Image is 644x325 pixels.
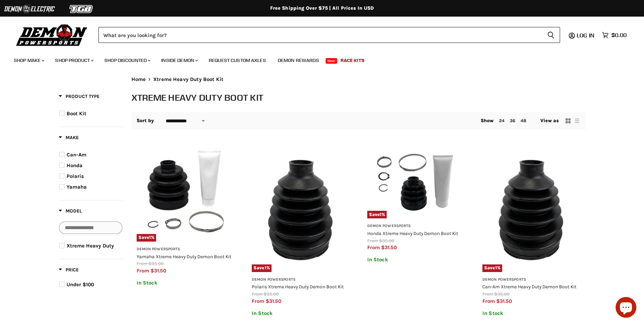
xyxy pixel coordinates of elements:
a: Polaris Xtreme Heavy Duty Demon Boot Kit [252,284,344,289]
span: Show [481,118,494,124]
button: Search [542,27,560,43]
span: from [137,268,149,274]
a: Request Custom Axles [204,53,271,67]
p: In Stock [367,257,465,263]
a: Shop Product [50,53,98,67]
span: Log in [577,32,594,39]
span: Model [59,208,82,214]
button: Filter by Model [59,208,82,216]
span: $35.00 [148,261,164,266]
a: Shop Discounted [99,53,155,67]
h3: Demon Powersports [252,277,350,282]
span: Save % [367,211,387,218]
span: $0.00 [611,32,627,38]
span: from [482,291,493,297]
button: Filter by Product Type [59,93,100,102]
input: Search Options [59,222,122,234]
a: 24 [499,118,505,123]
span: $35.00 [379,238,394,243]
span: Save % [137,234,156,242]
a: Yamaha Xtreme Heavy Duty Demon Boot Kit [137,254,231,259]
a: Honda Xtreme Heavy Duty Demon Boot Kit [367,231,458,236]
div: Product filter [59,93,123,298]
a: Polaris Xtreme Heavy Duty Demon Boot KitSave1% [252,144,350,272]
a: Inside Demon [156,53,202,67]
img: TGB Logo 2 [55,2,108,16]
input: Search [98,27,542,43]
button: grid view [565,117,572,124]
button: Filter by Price [59,267,79,275]
span: 1 [380,212,381,217]
img: Demon Electric Logo 2 [3,2,55,16]
img: Yamaha Xtreme Heavy Duty Demon Boot Kit [137,144,235,242]
button: list view [574,117,581,124]
a: Can-Am Xtreme Heavy Duty Demon Boot Kit [482,284,576,289]
a: Race Kits [335,53,370,67]
span: New! [326,58,337,64]
inbox-online-store-chat: Shopify online store chat [613,297,638,319]
span: $31.50 [266,298,281,304]
span: $35.00 [264,291,279,297]
ul: Main menu [9,51,625,67]
span: Honda [67,162,83,169]
a: Shop Make [9,53,49,67]
span: Can-Am [67,152,86,158]
a: Demon Rewards [273,53,324,67]
h1: Xtreme Heavy Duty Boot Kit [131,92,586,103]
a: Can-Am Xtreme Heavy Duty Demon Boot KitSave1% [482,144,581,272]
span: Xtreme Heavy Duty Boot Kit [153,76,223,82]
span: Make [59,135,79,141]
img: Can-Am Xtreme Heavy Duty Demon Boot Kit [482,144,581,272]
span: from [367,244,380,251]
span: Product Type [59,93,100,99]
span: from [137,261,147,266]
p: In Stock [252,310,350,316]
span: View as [540,118,559,124]
a: Honda Xtreme Heavy Duty Demon Boot KitSave1% [367,144,465,219]
nav: Collection utilities [131,112,586,129]
span: 1 [495,265,497,270]
a: 36 [510,118,515,123]
span: Xtreme Heavy Duty [67,243,114,249]
h3: Demon Powersports [367,224,465,229]
img: Polaris Xtreme Heavy Duty Demon Boot Kit [252,144,350,272]
h3: Demon Powersports [137,247,235,252]
span: Under $100 [67,281,94,288]
span: 1 [149,235,151,240]
span: from [367,238,378,243]
a: 48 [521,118,526,123]
span: from [482,298,495,304]
span: Price [59,267,79,273]
div: Free Shipping Over $75 | All Prices In USD [45,5,600,11]
span: from [252,291,263,297]
span: Boot Kit [67,110,86,117]
nav: Breadcrumbs [131,76,586,82]
span: Save % [252,264,272,272]
span: from [252,298,264,304]
a: $0.00 [599,30,630,40]
span: Save % [482,264,502,272]
span: Yamaha [67,184,87,190]
p: In Stock [482,310,581,316]
img: Honda Xtreme Heavy Duty Demon Boot Kit [367,144,465,219]
img: Demon Powersports [14,22,90,47]
p: In Stock [137,280,235,286]
a: Log in [574,32,599,38]
h3: Demon Powersports [482,277,581,282]
form: Product [98,27,560,43]
span: 1 [265,265,266,270]
span: $31.50 [381,244,397,251]
label: Sort by [137,118,154,124]
span: $35.00 [494,291,509,297]
a: Yamaha Xtreme Heavy Duty Demon Boot KitSave1% [137,144,235,242]
a: Home [131,76,146,82]
span: $31.50 [151,268,166,274]
span: $31.50 [496,298,512,304]
button: Filter by Make [59,134,79,143]
span: Polaris [67,173,84,179]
